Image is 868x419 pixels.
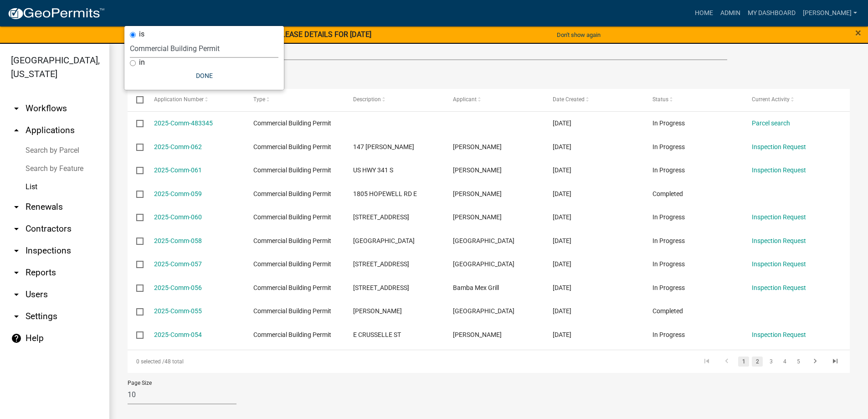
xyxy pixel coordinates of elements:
[752,96,790,103] span: Current Activity
[553,237,571,244] span: 07/07/2025
[353,307,402,315] span: COLLINS RD
[253,237,331,244] span: Commercial Building Permit
[752,260,806,268] a: Inspection Request
[154,307,202,315] a: 2025-Comm-055
[245,89,344,111] datatable-header-cell: Type
[253,190,331,197] span: Commercial Building Permit
[11,202,22,212] i: arrow_drop_down
[717,5,744,22] a: Admin
[453,331,502,338] span: Wuile Perez Reyes
[652,119,685,127] span: In Progress
[253,284,331,291] span: Commercial Building Permit
[791,354,805,369] li: page 5
[353,143,414,150] span: 147 MAHONEY LANE
[453,284,499,291] span: Bamba Mex Grill
[793,357,804,367] a: 5
[11,267,22,278] i: arrow_drop_down
[652,143,685,150] span: In Progress
[779,357,790,367] a: 4
[553,260,571,268] span: 07/07/2025
[752,143,806,150] a: Inspection Request
[553,27,604,42] button: Don't show again
[154,237,202,244] a: 2025-Comm-058
[752,284,806,291] a: Inspection Request
[453,260,514,268] span: Crawford County
[139,59,145,66] label: in
[553,166,571,174] span: 08/18/2025
[139,31,144,38] label: is
[453,166,502,174] span: Bruce Hortman
[253,96,265,103] span: Type
[806,357,824,367] a: go to next page
[253,166,331,174] span: Commercial Building Permit
[743,89,843,111] datatable-header-cell: Current Activity
[154,260,202,268] a: 2025-Comm-057
[353,96,381,103] span: Description
[11,103,22,114] i: arrow_drop_down
[652,213,685,221] span: In Progress
[11,289,22,300] i: arrow_drop_down
[253,331,331,338] span: Commercial Building Permit
[778,354,791,369] li: page 4
[253,260,331,268] span: Commercial Building Permit
[752,119,790,127] a: Parcel search
[737,354,750,369] li: page 1
[353,284,409,291] span: 88 E AGENCY ST
[652,307,683,315] span: Completed
[855,26,861,39] span: ×
[11,333,22,344] i: help
[344,89,444,111] datatable-header-cell: Description
[553,307,571,315] span: 06/24/2025
[453,190,502,197] span: Jonathan Patton
[353,260,409,268] span: 2740 OLD KNOXVILLE RD
[553,284,571,291] span: 06/24/2025
[652,96,668,103] span: Status
[827,357,844,367] a: go to last page
[652,331,685,338] span: In Progress
[744,5,799,22] a: My Dashboard
[752,357,763,367] a: 2
[855,27,861,38] button: Close
[11,223,22,234] i: arrow_drop_down
[652,166,685,174] span: In Progress
[154,213,202,221] a: 2025-Comm-060
[353,331,401,338] span: E CRUSSELLE ST
[253,307,331,315] span: Commercial Building Permit
[233,30,371,39] strong: SOFTWARE RELEASE DETAILS FOR [DATE]
[130,67,278,84] button: Done
[752,331,806,338] a: Inspection Request
[128,350,413,373] div: 48 total
[764,354,778,369] li: page 3
[353,237,415,244] span: OLD KNOXVILLE RD
[553,143,571,150] span: 09/09/2025
[128,89,145,111] datatable-header-cell: Select
[750,354,764,369] li: page 2
[453,237,514,244] span: Crawford County
[652,284,685,291] span: In Progress
[154,331,202,338] a: 2025-Comm-054
[453,213,502,221] span: Tonya Langley
[752,237,806,244] a: Inspection Request
[128,41,727,60] input: Search for applications
[738,357,749,367] a: 1
[453,96,477,103] span: Applicant
[353,213,409,221] span: 5575 ZENITH MILL RD
[453,307,514,315] span: Crawford County
[752,166,806,174] a: Inspection Request
[253,119,331,127] span: Commercial Building Permit
[453,143,502,150] span: Kristina
[718,357,735,367] a: go to previous page
[652,190,683,197] span: Completed
[691,5,717,22] a: Home
[353,190,417,197] span: 1805 HOPEWELL RD E
[154,190,202,197] a: 2025-Comm-059
[544,89,644,111] datatable-header-cell: Date Created
[444,89,544,111] datatable-header-cell: Applicant
[136,358,164,365] span: 0 selected /
[553,190,571,197] span: 07/17/2025
[752,213,806,221] a: Inspection Request
[652,237,685,244] span: In Progress
[765,357,776,367] a: 3
[643,89,743,111] datatable-header-cell: Status
[11,245,22,256] i: arrow_drop_down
